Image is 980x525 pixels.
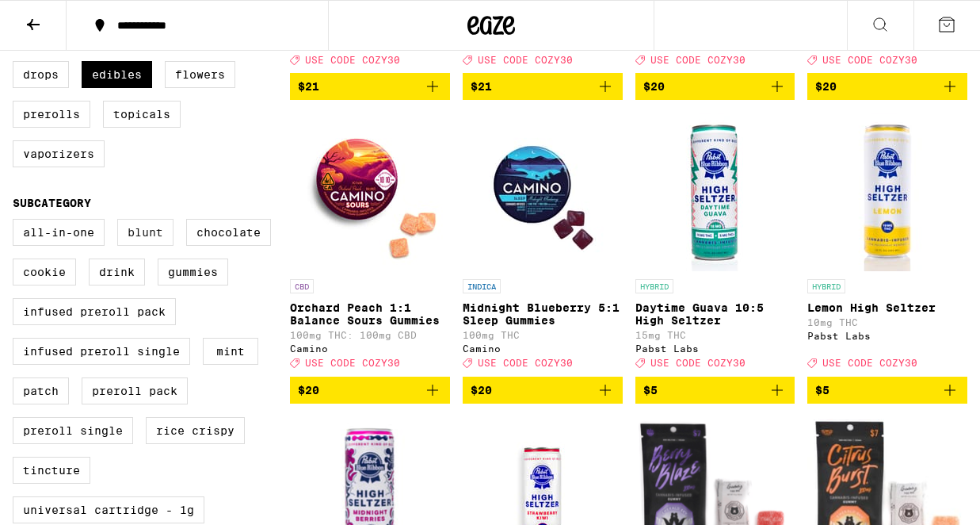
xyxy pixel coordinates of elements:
legend: Subcategory [13,197,91,209]
img: Pabst Labs - Daytime Guava 10:5 High Seltzer [635,113,794,271]
p: Daytime Guava 10:5 High Seltzer [635,301,795,327]
p: HYBRID [807,279,845,293]
span: $21 [471,80,492,93]
p: 10mg THC [807,317,967,328]
p: 100mg THC: 100mg CBD [290,330,450,340]
a: Open page for Orchard Peach 1:1 Balance Sours Gummies from Camino [290,113,450,376]
label: Rice Crispy [146,417,245,444]
div: Camino [290,343,450,354]
label: Blunt [117,219,174,246]
a: Open page for Daytime Guava 10:5 High Seltzer from Pabst Labs [635,113,795,376]
div: Camino [463,343,623,354]
label: Infused Preroll Pack [13,298,176,325]
label: Universal Cartridge - 1g [13,496,204,523]
label: Cookie [13,259,76,285]
span: USE CODE COZY30 [650,358,745,369]
span: USE CODE COZY30 [822,55,917,65]
img: Pabst Labs - Lemon High Seltzer [808,113,967,271]
a: Open page for Lemon High Seltzer from Pabst Labs [807,113,967,376]
label: Vaporizers [13,140,105,167]
button: Add to bag [807,377,967,404]
label: Drink [89,259,145,285]
label: Prerolls [13,101,90,128]
p: CBD [290,279,314,293]
img: Camino - Orchard Peach 1:1 Balance Sours Gummies [291,113,449,271]
button: Add to bag [463,377,623,404]
a: Open page for Midnight Blueberry 5:1 Sleep Gummies from Camino [463,113,623,376]
button: Add to bag [635,73,795,100]
label: All-In-One [13,219,105,246]
p: Midnight Blueberry 5:1 Sleep Gummies [463,301,623,327]
label: Gummies [158,259,228,285]
span: USE CODE COZY30 [478,358,573,369]
label: Mint [203,338,258,365]
span: $5 [643,384,658,397]
label: Preroll Single [13,417,133,444]
p: Orchard Peach 1:1 Balance Sours Gummies [290,301,450,327]
p: Lemon High Seltzer [807,301,967,314]
span: $5 [815,384,829,397]
p: HYBRID [635,279,673,293]
label: Chocolate [186,219,271,246]
label: Patch [13,377,69,404]
p: 15mg THC [635,330,795,340]
span: USE CODE COZY30 [822,358,917,369]
button: Add to bag [635,377,795,404]
label: Flowers [165,61,235,88]
img: Camino - Midnight Blueberry 5:1 Sleep Gummies [463,113,622,271]
span: $20 [298,384,319,397]
span: Hi. Need any help? [10,11,114,24]
span: USE CODE COZY30 [478,55,573,65]
button: Add to bag [290,73,450,100]
div: Pabst Labs [807,331,967,341]
label: Tincture [13,457,90,484]
label: Infused Preroll Single [13,338,190,365]
span: USE CODE COZY30 [650,55,745,65]
p: INDICA [463,279,501,293]
label: Edibles [82,61,152,88]
button: Add to bag [807,73,967,100]
span: $20 [643,80,665,93]
span: $20 [815,80,837,93]
label: Drops [13,61,69,88]
button: Add to bag [463,73,623,100]
span: $20 [471,384,492,397]
span: USE CODE COZY30 [305,358,400,369]
span: $21 [298,80,319,93]
label: Preroll Pack [82,377,188,404]
button: Add to bag [290,377,450,404]
span: USE CODE COZY30 [305,55,400,65]
label: Topicals [103,101,181,128]
p: 100mg THC [463,330,623,340]
div: Pabst Labs [635,343,795,354]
